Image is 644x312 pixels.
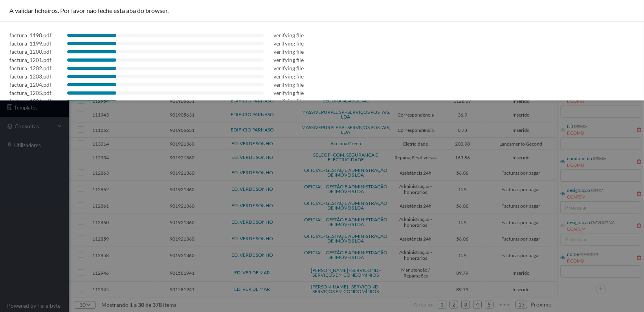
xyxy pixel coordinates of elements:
[9,80,51,89] div: factura_1204.pdf
[9,89,51,97] div: factura_1205.pdf
[273,89,304,97] div: verifying file
[273,72,304,80] div: verifying file
[9,6,635,15] div: A validar ficheiros. Por favor não feche esta aba do browser.
[273,97,304,105] div: verifying file
[273,39,304,47] div: verifying file
[273,31,304,39] div: verifying file
[273,47,304,56] div: verifying file
[273,80,304,89] div: verifying file
[9,97,51,105] div: factura_1206.pdf
[273,56,304,64] div: verifying file
[9,56,51,64] div: factura_1201.pdf
[9,72,51,80] div: factura_1203.pdf
[273,64,304,72] div: verifying file
[9,31,51,39] div: factura_1198.pdf
[9,47,51,56] div: factura_1200.pdf
[9,39,51,47] div: factura_1199.pdf
[9,64,51,72] div: factura_1202.pdf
